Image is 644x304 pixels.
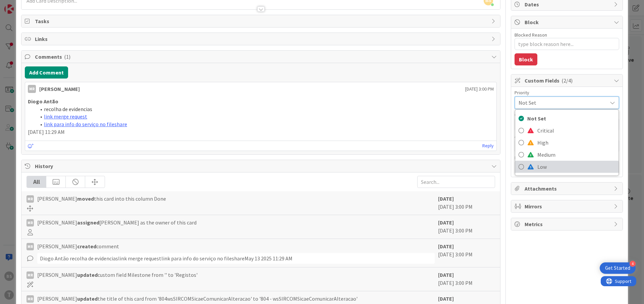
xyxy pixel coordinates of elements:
[26,219,34,226] div: MR
[438,295,454,302] b: [DATE]
[515,112,619,117] div: Complexidade
[39,85,80,93] div: [PERSON_NAME]
[438,218,495,235] div: [DATE] 3:00 PM
[515,149,619,161] a: Medium
[37,195,166,203] span: [PERSON_NAME] this card into this column Done
[25,66,68,79] button: Add Comment
[26,195,34,203] div: MR
[438,271,495,288] div: [DATE] 3:00 PM
[438,271,454,278] b: [DATE]
[417,176,495,188] input: Search...
[527,113,615,123] span: Not Set
[37,295,358,303] span: [PERSON_NAME] the title of this card from '804wsSIRCOMSicaeComunicarAlteracao' to '804 - wsSIRCOM...
[14,1,31,9] span: Support
[37,218,197,226] span: [PERSON_NAME] [PERSON_NAME] as the owner of this card
[37,253,435,264] div: Diogo Antão recolha de evidenciaslink merge requestlink para info do serviço no fileshareMay 13 2...
[438,219,454,226] b: [DATE]
[35,162,488,170] span: History
[77,243,96,250] b: created
[525,220,610,228] span: Metrics
[44,113,87,120] a: link merge request
[525,18,610,26] span: Block
[438,195,495,211] div: [DATE] 3:00 PM
[35,53,488,61] span: Comments
[26,243,34,250] div: MR
[77,295,98,302] b: updated
[438,242,495,264] div: [DATE] 3:00 PM
[515,53,537,65] button: Block
[438,243,454,250] b: [DATE]
[515,134,619,139] div: Area
[537,162,615,172] span: Low
[44,121,127,128] a: link para info do serviço no fileshare
[561,77,573,84] span: ( 2/4 )
[525,185,610,193] span: Attachments
[515,112,619,124] a: Not Set
[515,32,547,38] label: Blocked Reason
[37,271,198,279] span: [PERSON_NAME] custom field Milestone from '' to 'Registos'
[438,195,454,202] b: [DATE]
[28,98,58,105] strong: Diogo Antão
[28,129,65,135] span: [DATE] 11:29 AM
[515,137,619,149] a: High
[26,295,34,303] div: MR
[537,138,615,148] span: High
[64,53,70,60] span: ( 1 )
[482,142,494,150] a: Reply
[537,150,615,160] span: Medium
[35,35,488,43] span: Links
[519,98,604,107] span: Not Set
[26,271,34,279] div: MR
[28,85,36,93] div: MR
[465,86,494,93] span: [DATE] 3:00 PM
[605,265,630,271] div: Get Started
[27,176,46,188] div: All
[537,125,615,136] span: Critical
[515,124,619,137] a: Critical
[44,106,92,112] span: recolha de evidencias
[515,90,619,95] div: Priority
[77,195,94,202] b: moved
[77,271,98,278] b: updated
[515,161,619,173] a: Low
[600,262,636,274] div: Open Get Started checklist, remaining modules: 4
[525,202,610,210] span: Mirrors
[35,17,488,25] span: Tasks
[77,219,99,226] b: assigned
[525,77,610,85] span: Custom Fields
[515,155,619,160] div: Milestone
[525,0,610,8] span: Dates
[37,242,119,250] span: [PERSON_NAME] comment
[630,261,636,267] div: 4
